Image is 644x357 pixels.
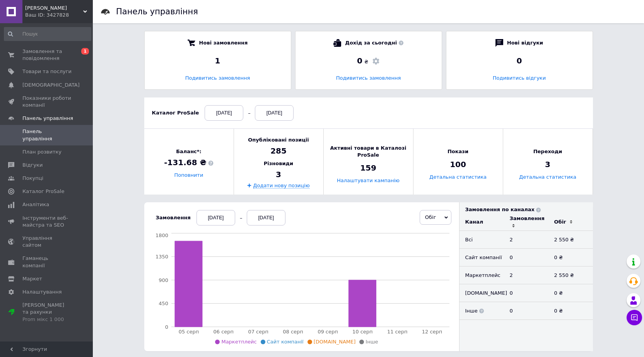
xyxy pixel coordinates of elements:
[22,128,72,142] span: Панель управління
[450,159,466,170] span: 100
[22,68,72,75] span: Товари та послуги
[554,219,566,225] div: Обіг
[387,329,407,335] tspan: 11 серп
[519,174,576,180] a: Детальна статистика
[460,266,504,284] td: Маркетплейс
[25,12,93,19] div: Ваш ID: 3427828
[460,284,504,302] td: [DOMAIN_NAME]
[174,173,203,178] a: Поповнити
[504,284,548,302] td: 0
[493,75,546,81] a: Подивитись відгуки
[159,301,168,306] tspan: 450
[221,339,256,345] span: Маркетплейс
[548,284,593,302] td: 0 ₴
[81,48,89,55] span: 1
[4,27,91,41] input: Пошук
[22,235,72,249] span: Управління сайтом
[22,316,72,323] div: Prom мікс 1 000
[253,182,309,188] a: Додати нову позицію
[548,302,593,320] td: 0 ₴
[196,210,235,225] div: [DATE]
[548,249,593,266] td: 0 ₴
[164,148,214,155] span: Баланс*:
[213,329,234,335] tspan: 06 серп
[22,162,43,169] span: Відгуки
[283,329,303,335] tspan: 08 серп
[22,275,42,282] span: Маркет
[504,249,548,266] td: 0
[510,215,545,222] div: Замовлення
[152,55,283,66] div: 1
[22,201,49,208] span: Аналітика
[205,105,243,121] div: [DATE]
[357,56,362,65] span: 0
[22,215,72,229] span: Інструменти веб-майстра та SEO
[460,302,504,320] td: Інше
[429,174,487,180] a: Детальна статистика
[264,160,293,167] span: Різновиди
[627,310,642,325] button: Чат з покупцем
[545,159,550,170] span: 3
[164,157,214,168] span: -131.68 ₴
[248,329,268,335] tspan: 07 серп
[22,48,72,62] span: Замовлення та повідомлення
[22,95,72,109] span: Показники роботи компанії
[337,178,400,184] a: Налаштувати кампанію
[22,115,73,122] span: Панель управління
[116,7,198,16] h1: Панель управління
[199,39,248,47] span: Нові замовлення
[504,231,548,249] td: 2
[155,232,168,238] tspan: 1800
[248,137,309,143] span: Опубліковані позиції
[22,175,43,182] span: Покупці
[324,145,413,159] span: Активні товари в Каталозі ProSale
[22,255,72,269] span: Гаманець компанії
[460,231,504,249] td: Всi
[548,266,593,284] td: 2 550 ₴
[422,329,442,335] tspan: 12 серп
[25,5,83,12] span: Іріс Галерея
[336,75,401,81] a: Подивитись замовлення
[159,277,168,283] tspan: 900
[314,339,356,345] span: [DOMAIN_NAME]
[152,109,199,116] div: Каталог ProSale
[364,58,368,65] span: ₴
[270,145,287,156] span: 285
[247,210,285,225] div: [DATE]
[352,329,373,335] tspan: 10 серп
[22,289,62,296] span: Налаштування
[156,214,191,221] div: Замовлення
[255,105,294,121] div: [DATE]
[454,55,585,66] div: 0
[165,324,168,330] tspan: 0
[318,329,338,335] tspan: 09 серп
[507,39,543,47] span: Нові відгуки
[460,213,504,231] td: Канал
[533,148,562,155] span: Переходи
[504,302,548,320] td: 0
[267,339,304,345] span: Сайт компанії
[22,188,64,195] span: Каталог ProSale
[448,148,468,155] span: Покази
[366,339,378,345] span: Інше
[276,169,281,180] span: 3
[22,302,72,323] span: [PERSON_NAME] та рахунки
[460,249,504,266] td: Сайт компанії
[345,39,403,47] span: Дохід за сьогодні
[155,254,168,260] tspan: 1350
[22,82,80,89] span: [DEMOGRAPHIC_DATA]
[178,329,199,335] tspan: 05 серп
[504,266,548,284] td: 2
[360,163,376,174] span: 159
[22,149,61,155] span: План розвитку
[465,206,593,213] div: Замовлення по каналах
[425,214,436,220] span: Обіг
[185,75,250,81] a: Подивитись замовлення
[548,231,593,249] td: 2 550 ₴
